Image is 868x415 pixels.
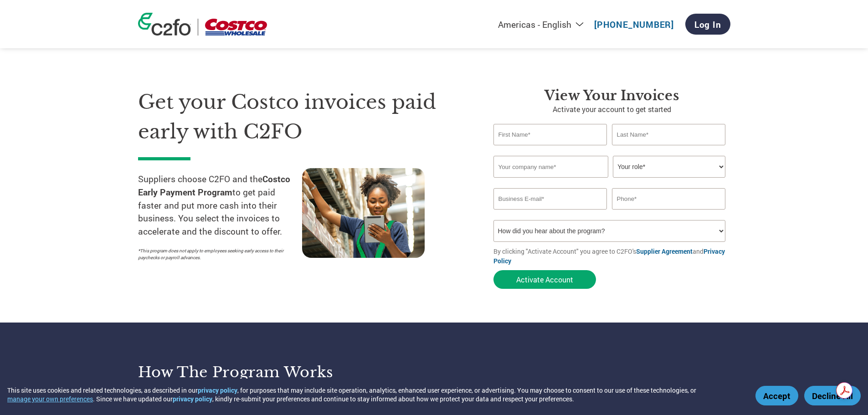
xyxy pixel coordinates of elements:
[198,386,237,395] a: privacy policy
[755,386,798,405] button: Accept
[493,87,730,104] h3: View Your Invoices
[7,386,742,403] div: This site uses cookies and related technologies, as described in our , for purposes that may incl...
[493,210,607,216] div: Inavlid Email Address
[612,210,726,216] div: Inavlid Phone Number
[493,246,730,266] p: By clicking "Activate Account" you agree to C2FO's and
[493,146,607,152] div: Invalid first name or first name is too long
[205,19,267,36] img: Costco
[138,363,423,381] h3: How the program works
[493,270,596,289] button: Activate Account
[138,173,290,198] strong: Costco Early Payment Program
[612,146,726,152] div: Invalid last name or last name is too long
[138,13,191,36] img: c2fo logo
[7,395,93,403] button: manage your own preferences
[493,104,730,115] p: Activate your account to get started
[493,179,726,184] div: Invalid company name or company name is too long
[594,19,674,30] a: [PHONE_NUMBER]
[493,124,607,145] input: First Name*
[636,247,693,256] a: Supplier Agreement
[138,87,466,146] h1: Get your Costco invoices paid early with C2FO
[685,14,730,35] a: Log In
[302,168,425,258] img: supply chain worker
[173,395,212,403] a: privacy policy
[612,188,726,210] input: Phone*
[493,247,725,265] a: Privacy Policy
[613,156,725,178] select: Title/Role
[138,173,302,238] p: Suppliers choose C2FO and the to get paid faster and put more cash into their business. You selec...
[612,124,726,145] input: Last Name*
[493,188,607,210] input: Invalid Email format
[804,386,861,405] button: Decline All
[138,247,293,261] p: *This program does not apply to employees seeking early access to their paychecks or payroll adva...
[493,156,608,178] input: Your company name*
